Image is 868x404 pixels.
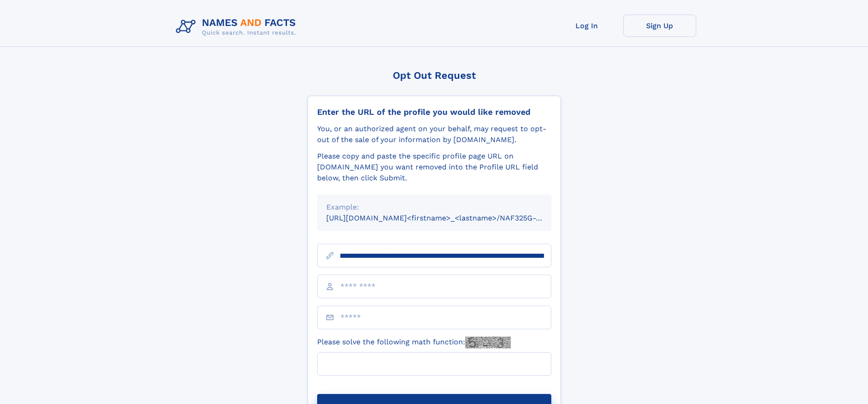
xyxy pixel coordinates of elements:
[550,15,623,37] a: Log In
[326,202,542,213] div: Example:
[317,337,511,348] label: Please solve the following math function:
[623,15,696,37] a: Sign Up
[317,107,551,117] div: Enter the URL of the profile you would like removed
[317,123,551,145] div: You, or an authorized agent on your behalf, may request to opt-out of the sale of your informatio...
[326,214,569,222] small: [URL][DOMAIN_NAME]<firstname>_<lastname>/NAF325G-xxxxxxxx
[308,70,561,81] div: Opt Out Request
[317,151,551,184] div: Please copy and paste the specific profile page URL on [DOMAIN_NAME] you want removed into the Pr...
[172,15,303,39] img: Logo Names and Facts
